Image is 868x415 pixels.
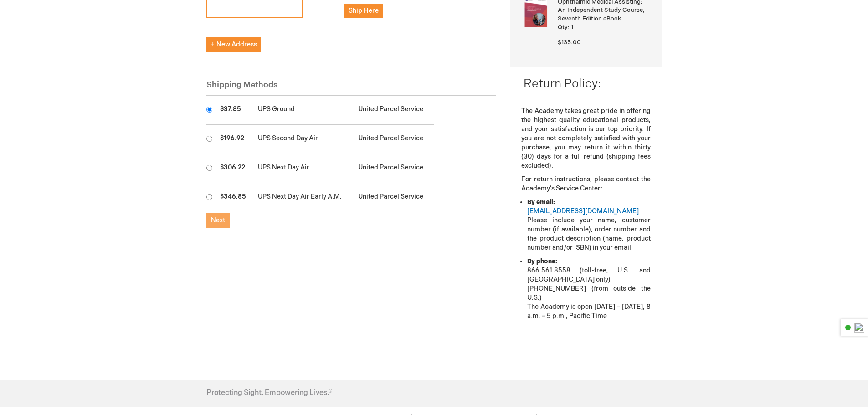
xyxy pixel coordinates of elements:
[521,107,650,170] p: The Academy takes great pride in offering the highest quality educational products, and your sati...
[206,213,230,228] button: Next
[206,37,261,52] button: New Address
[220,105,241,113] span: $37.85
[521,175,650,193] p: For return instructions, please contact the Academy’s Service Center:
[527,198,650,252] li: Please include your name, customer number (if available), order number and the product descriptio...
[527,257,650,321] li: 866.561.8558 (toll-free, U.S. and [GEOGRAPHIC_DATA] only) [PHONE_NUMBER] (from outside the U.S.) ...
[206,389,332,397] h4: Protecting Sight. Empowering Lives.®
[527,207,639,215] a: [EMAIL_ADDRESS][DOMAIN_NAME]
[354,96,434,125] td: United Parcel Service
[211,41,257,48] span: New Address
[220,134,244,142] span: $196.92
[253,96,354,125] td: UPS Ground
[354,154,434,183] td: United Parcel Service
[527,257,557,265] strong: By phone:
[220,193,246,200] span: $346.85
[253,154,354,183] td: UPS Next Day Air
[253,125,354,154] td: UPS Second Day Air
[253,183,354,212] td: UPS Next Day Air Early A.M.
[206,79,497,96] div: Shipping Methods
[344,4,383,18] button: Ship Here
[354,125,434,154] td: United Parcel Service
[211,216,225,224] span: Next
[349,7,379,15] span: Ship Here
[571,24,573,31] span: 1
[558,24,568,31] span: Qty
[220,164,245,171] span: $306.22
[527,198,555,206] strong: By email:
[354,183,434,212] td: United Parcel Service
[558,39,581,46] span: $135.00
[524,77,601,91] span: Return Policy:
